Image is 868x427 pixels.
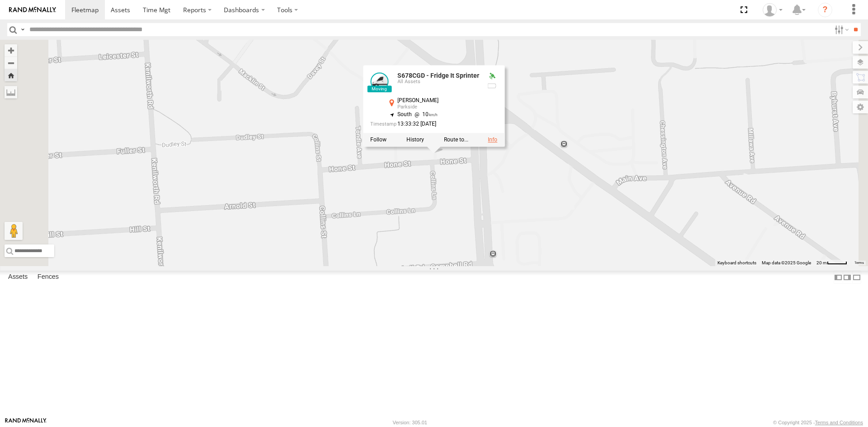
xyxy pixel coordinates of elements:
[486,82,497,89] div: No battery health information received from this device.
[397,72,479,79] a: S678CGD - Fridge It Sprinter
[853,101,868,113] label: Map Settings
[397,79,479,84] div: All Assets
[759,3,786,17] div: Peter Lu
[9,7,56,13] img: rand-logo.svg
[773,420,863,425] div: © Copyright 2025 -
[816,260,827,265] span: 20 m
[5,69,17,81] button: Zoom Home
[843,271,852,284] label: Dock Summary Table to the Right
[33,271,63,284] label: Fences
[815,420,863,425] a: Terms and Conditions
[486,72,497,80] div: Valid GPS Fix
[834,271,843,284] label: Dock Summary Table to the Left
[717,260,756,266] button: Keyboard shortcuts
[5,44,17,56] button: Zoom in
[393,420,427,425] div: Version: 305.01
[406,136,424,143] label: View Asset History
[4,271,32,284] label: Assets
[762,260,811,265] span: Map data ©2025 Google
[370,136,387,143] label: Realtime tracking of Asset
[5,86,17,99] label: Measure
[370,72,388,90] a: View Asset Details
[818,3,832,17] i: ?
[486,92,497,99] div: GSM Signal = 1
[412,111,438,117] span: 10
[19,23,26,36] label: Search Query
[397,111,412,117] span: South
[854,261,864,265] a: Terms
[5,418,47,427] a: Visit our Website
[370,121,479,127] div: Date/time of location update
[397,98,479,103] div: [PERSON_NAME]
[5,56,17,69] button: Zoom out
[488,136,497,143] a: View Asset Details
[814,260,850,266] button: Map Scale: 20 m per 41 pixels
[831,23,850,36] label: Search Filter Options
[852,271,861,284] label: Hide Summary Table
[444,136,468,143] label: Route To Location
[397,104,479,110] div: Parkside
[5,222,23,240] button: Drag Pegman onto the map to open Street View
